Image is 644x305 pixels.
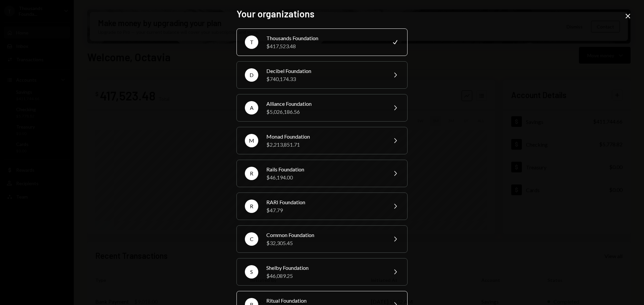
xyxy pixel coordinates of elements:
div: Alliance Foundation [266,100,383,108]
div: D [245,68,258,82]
div: $5,026,186.56 [266,108,383,116]
h2: Your organizations [236,7,408,20]
div: R [245,200,258,213]
button: DDecibel Foundation$740,174.33 [236,61,408,89]
button: AAlliance Foundation$5,026,186.56 [236,94,408,122]
div: S [245,265,258,279]
div: $32,305.45 [266,239,383,247]
div: R [245,167,258,180]
div: $47.79 [266,206,383,214]
div: A [245,101,258,115]
div: $46,089.25 [266,272,383,280]
button: CCommon Foundation$32,305.45 [236,225,408,253]
button: SShelby Foundation$46,089.25 [236,258,408,286]
div: Shelby Foundation [266,264,383,272]
div: $417,523.48 [266,42,383,50]
div: Ritual Foundation [266,297,383,305]
button: MMonad Foundation$2,213,851.71 [236,127,408,154]
div: Monad Foundation [266,133,383,141]
div: T [245,35,258,49]
div: Decibel Foundation [266,67,383,75]
div: Thousands Foundation [266,34,383,42]
div: C [245,232,258,246]
div: $46,194.00 [266,173,383,181]
div: M [245,134,258,147]
button: TThousands Foundation$417,523.48 [236,28,408,56]
div: $2,213,851.71 [266,141,383,149]
button: RRails Foundation$46,194.00 [236,160,408,187]
div: $740,174.33 [266,75,383,83]
div: Common Foundation [266,231,383,239]
div: RARI Foundation [266,198,383,206]
button: RRARI Foundation$47.79 [236,193,408,220]
div: Rails Foundation [266,165,383,173]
